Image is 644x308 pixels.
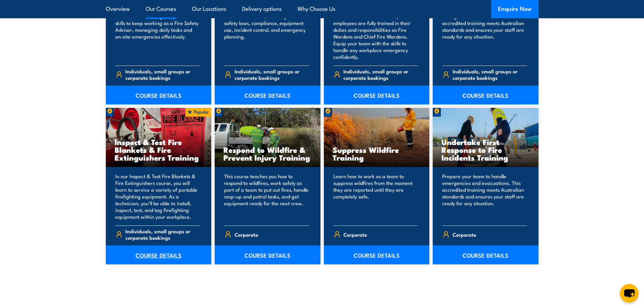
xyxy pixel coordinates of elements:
a: COURSE DETAILS [433,245,539,264]
span: Individuals, small groups or corporate bookings [343,68,418,81]
a: COURSE DETAILS [106,86,212,104]
span: Individuals, small groups or corporate bookings [453,68,527,81]
p: Our Fire Warden and Chief Fire Warden course ensures that your employees are fully trained in the... [333,6,418,60]
a: COURSE DETAILS [433,86,539,104]
p: Prepare your team to handle emergencies and evacuations. This accredited training meets Australia... [442,173,527,220]
span: Corporate [235,229,258,240]
span: Corporate [343,229,367,240]
a: COURSE DETAILS [215,245,320,264]
span: Individuals, small groups or corporate bookings [125,68,200,81]
a: COURSE DETAILS [324,245,430,264]
p: Our Fire Safety Adviser re-certification course gives you the skills to keep working as a Fire Sa... [115,6,200,60]
p: In our Inspect & Test Fire Blankets & Fire Extinguishers course, you will learn to service a vari... [115,173,200,220]
h3: Respond to Wildfire & Prevent Injury Training [223,146,312,161]
span: Individuals, small groups or corporate bookings [235,68,309,81]
p: Learn how to work as a team to suppress wildfires from the moment they are reported until they ar... [333,173,418,220]
a: COURSE DETAILS [106,245,212,264]
h3: Inspect & Test Fire Blankets & Fire Extinguishers Training [115,138,203,161]
span: Individuals, small groups or corporate bookings [125,228,200,241]
a: COURSE DETAILS [215,86,320,104]
p: This course teaches you how to respond to wildfires, work safely as part of a team to put out fir... [224,173,309,220]
p: NSW Fire Safety Officer training for health sector staff, covering fire safety laws, compliance, ... [224,6,309,60]
h3: Suppress Wildfire Training [333,146,421,161]
span: Corporate [453,229,476,240]
h3: Undertake First Response to Fire Incidents Training [442,138,530,161]
a: COURSE DETAILS [324,86,430,104]
button: chat-button [620,284,639,303]
p: Prepare your team to handle emergencies and evacuations. This accredited training meets Australia... [442,6,527,60]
